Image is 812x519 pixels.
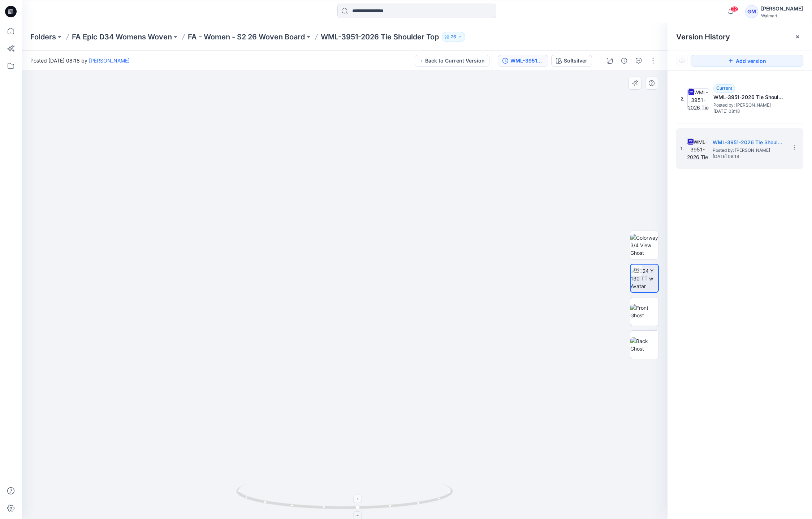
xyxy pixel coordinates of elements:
h5: WML-3951-2026 Tie Shoulder_Full Colorway [713,93,786,102]
img: WML-3951-2026 Tie Shoulder_Full Colorway [687,88,709,110]
a: FA Epic D34 Womens Woven [72,32,172,42]
div: Walmart [761,13,803,18]
span: 22 [730,6,738,12]
div: GM [745,5,758,18]
button: Add version [691,55,803,67]
a: Folders [30,32,56,42]
img: Front Ghost [630,304,658,319]
a: [PERSON_NAME] [89,57,130,64]
button: WML-3951-2026 Tie Shoulder Top_Softsilver [498,55,548,67]
p: WML-3951-2026 Tie Shoulder Top [321,32,439,42]
img: Back Ghost [630,337,658,352]
button: Softsilver [551,55,592,67]
span: Posted [DATE] 08:18 by [30,57,130,64]
span: [DATE] 08:18 [713,109,786,114]
span: Posted by: Gayan Mahawithanalage [713,102,786,109]
span: 1. [681,145,684,152]
button: Close [795,34,800,40]
a: FA - Women - S2 26 Woven Board [188,32,305,42]
div: [PERSON_NAME] [761,4,803,13]
img: 2024 Y 130 TT w Avatar [631,267,658,290]
button: 26 [442,32,465,42]
button: Show Hidden Versions [676,55,688,67]
span: Posted by: Gayan Mahawithanalage [713,147,785,154]
div: WML-3951-2026 Tie Shoulder Top_Softsilver [510,57,544,65]
span: Version History [676,33,730,41]
span: 2. [681,96,684,102]
h5: WML-3951-2026 Tie Shoulder Top_Softsilver [713,138,785,147]
span: [DATE] 08:18 [713,154,785,159]
button: Details [618,55,630,67]
img: Colorway 3/4 View Ghost [630,234,658,257]
div: Softsilver [564,57,587,65]
img: WML-3951-2026 Tie Shoulder Top_Softsilver [687,138,708,159]
button: Back to Current Version [415,55,489,67]
span: Current [716,85,732,91]
p: 26 [451,33,456,41]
